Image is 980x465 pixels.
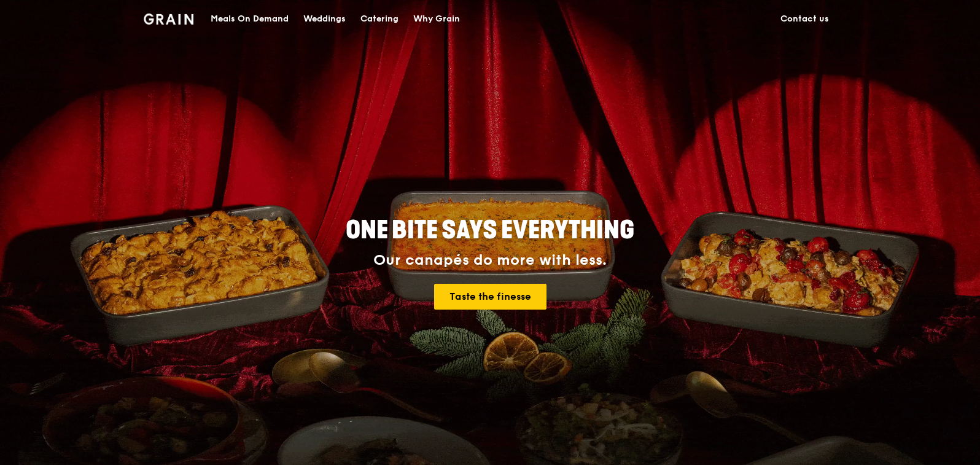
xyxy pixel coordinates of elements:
[434,284,546,310] a: Taste the finesse
[211,1,289,37] div: Meals On Demand
[303,1,346,37] div: Weddings
[773,1,836,37] a: Contact us
[413,1,460,37] div: Why Grain
[296,1,353,37] a: Weddings
[346,216,634,245] span: ONE BITE SAYS EVERYTHING
[269,252,711,269] div: Our canapés do more with less.
[144,14,193,25] img: Grain
[360,1,399,37] div: Catering
[353,1,406,37] a: Catering
[406,1,467,37] a: Why Grain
